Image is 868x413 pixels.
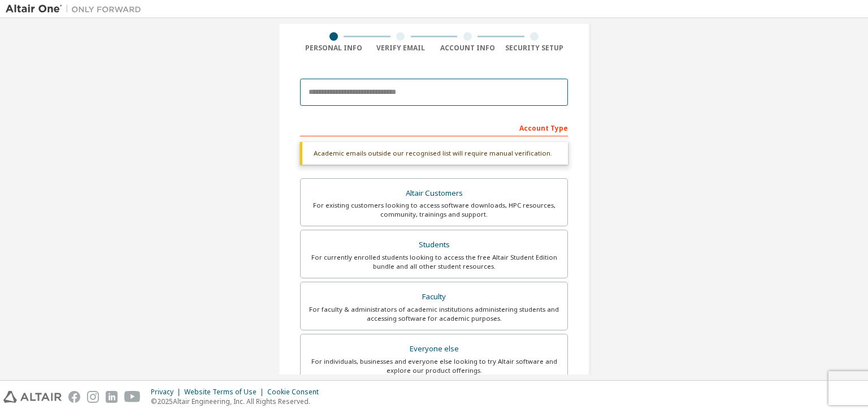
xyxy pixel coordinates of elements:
[151,388,184,397] div: Privacy
[307,237,561,253] div: Students
[367,44,435,53] div: Verify Email
[3,391,62,403] img: altair_logo.svg
[307,186,561,201] div: Altair Customers
[300,44,367,53] div: Personal Info
[87,391,99,403] img: instagram.svg
[300,142,568,165] div: Academic emails outside our recognised list will require manual verification.
[68,391,80,403] img: facebook.svg
[106,391,118,403] img: linkedin.svg
[184,388,267,397] div: Website Terms of Use
[434,44,501,53] div: Account Info
[307,305,561,323] div: For faculty & administrators of academic institutions administering students and accessing softwa...
[307,253,561,271] div: For currently enrolled students looking to access the free Altair Student Edition bundle and all ...
[307,341,561,357] div: Everyone else
[307,289,561,305] div: Faculty
[300,118,568,136] div: Account Type
[124,391,141,403] img: youtube.svg
[501,44,568,53] div: Security Setup
[307,201,561,219] div: For existing customers looking to access software downloads, HPC resources, community, trainings ...
[307,357,561,375] div: For individuals, businesses and everyone else looking to try Altair software and explore our prod...
[151,397,325,406] p: © 2025 Altair Engineering, Inc. All Rights Reserved.
[6,3,147,15] img: Altair One
[267,388,325,397] div: Cookie Consent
